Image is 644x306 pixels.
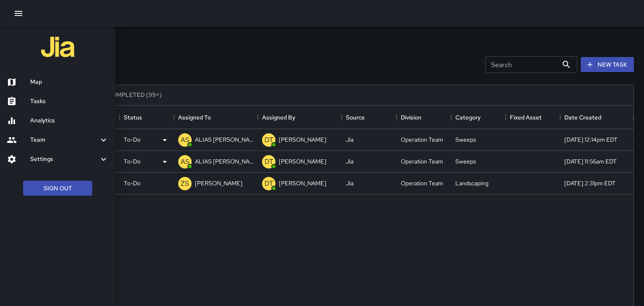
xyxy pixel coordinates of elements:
h6: Tasks [30,97,109,106]
h6: Map [30,78,109,87]
h6: Analytics [30,116,109,125]
button: Sign Out [23,181,92,196]
h6: Settings [30,155,99,164]
img: jia-logo [41,30,75,64]
h6: Team [30,135,99,145]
